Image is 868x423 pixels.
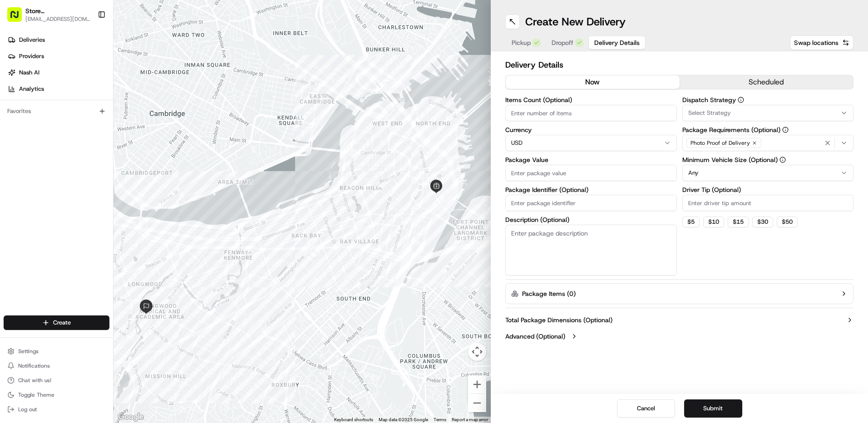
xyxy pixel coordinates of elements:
[4,374,109,387] button: Chat with us!
[18,377,51,384] span: Chat with us!
[154,89,165,100] button: Start new chat
[505,127,677,133] label: Currency
[122,141,125,148] span: •
[19,85,44,93] span: Analytics
[19,52,44,60] span: Providers
[505,157,677,163] label: Package Value
[594,38,640,47] span: Delivery Details
[4,33,113,47] a: Deliveries
[505,216,677,223] label: Description (Optional)
[141,116,165,127] button: See all
[9,87,25,103] img: 1736555255976-a54dd68f-1ca7-489b-9aae-adbdc363a1c4
[505,97,677,103] label: Items Count (Optional)
[116,411,146,423] img: Google
[790,35,853,50] button: Swap locations
[28,141,120,148] span: [PERSON_NAME] [PERSON_NAME]
[682,157,854,163] label: Minimum Vehicle Size (Optional)
[505,283,853,304] button: Package Items (0)
[682,127,854,133] label: Package Requirements (Optional)
[25,6,93,15] button: Store [STREET_ADDRESS] ([GEOGRAPHIC_DATA]) (Just Salad)
[64,200,110,207] a: Powered byPylon
[334,417,373,423] button: Keyboard shortcuts
[4,389,109,401] button: Toggle Theme
[752,216,773,227] button: $30
[617,399,675,418] button: Cancel
[9,132,24,147] img: Joana Marie Avellanoza
[379,417,428,422] span: Map data ©2025 Google
[18,406,37,413] span: Log out
[73,175,149,191] a: 💻API Documentation
[682,187,854,193] label: Driver Tip (Optional)
[512,38,531,47] span: Pickup
[116,411,146,423] a: Open this area in Google Maps (opens a new window)
[794,38,838,47] span: Swap locations
[4,49,113,64] a: Providers
[505,332,853,341] button: Advanced (Optional)
[682,105,854,121] button: Select Strategy
[9,179,16,187] div: 📗
[690,139,750,147] span: Photo Proof of Delivery
[506,75,680,89] button: now
[127,141,146,148] span: [DATE]
[728,216,749,227] button: $15
[18,348,39,355] span: Settings
[4,65,113,80] a: Nash AI
[4,345,109,358] button: Settings
[41,87,149,96] div: Start new chat
[9,9,27,27] img: Nash
[4,403,109,416] button: Log out
[505,332,565,341] label: Advanced (Optional)
[86,178,146,187] span: API Documentation
[24,59,150,68] input: Clear
[25,15,93,23] button: [EMAIL_ADDRESS][DOMAIN_NAME]
[738,97,744,103] button: Dispatch Strategy
[19,69,39,77] span: Nash AI
[682,97,854,103] label: Dispatch Strategy
[688,109,731,117] span: Select Strategy
[703,216,724,227] button: $10
[9,118,58,125] div: Past conversations
[434,417,446,422] a: Terms
[505,105,677,121] input: Enter number of items
[505,195,677,211] input: Enter package identifier
[4,359,109,372] button: Notifications
[680,75,853,89] button: scheduled
[552,38,573,47] span: Dropoff
[682,195,854,211] input: Enter driver tip amount
[19,87,35,103] img: 1727276513143-84d647e1-66c0-4f92-a045-3c9f9f5dfd92
[468,375,486,393] button: Zoom in
[522,289,576,298] label: Package Items ( 0 )
[525,15,626,29] h1: Create New Delivery
[505,59,853,71] h2: Delivery Details
[18,178,69,187] span: Knowledge Base
[777,216,798,227] button: $50
[505,187,677,193] label: Package Identifier (Optional)
[9,36,165,51] p: Welcome 👋
[53,319,71,327] span: Create
[5,175,73,191] a: 📗Knowledge Base
[452,417,488,422] a: Report a map error
[468,343,486,361] button: Map camera controls
[18,391,54,398] span: Toggle Theme
[505,315,853,325] button: Total Package Dimensions (Optional)
[4,104,109,118] div: Favorites
[4,4,94,25] button: Store [STREET_ADDRESS] ([GEOGRAPHIC_DATA]) (Just Salad)[EMAIL_ADDRESS][DOMAIN_NAME]
[468,394,486,412] button: Zoom out
[682,135,854,151] button: Photo Proof of Delivery
[90,201,110,207] span: Pylon
[4,82,113,96] a: Analytics
[779,157,786,163] button: Minimum Vehicle Size (Optional)
[18,362,50,369] span: Notifications
[684,399,742,418] button: Submit
[505,165,677,181] input: Enter package value
[505,315,612,325] label: Total Package Dimensions (Optional)
[19,36,45,44] span: Deliveries
[682,216,700,227] button: $5
[77,179,84,187] div: 💻
[782,127,789,133] button: Package Requirements (Optional)
[4,315,109,330] button: Create
[41,96,125,103] div: We're available if you need us!
[18,141,25,148] img: 1736555255976-a54dd68f-1ca7-489b-9aae-adbdc363a1c4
